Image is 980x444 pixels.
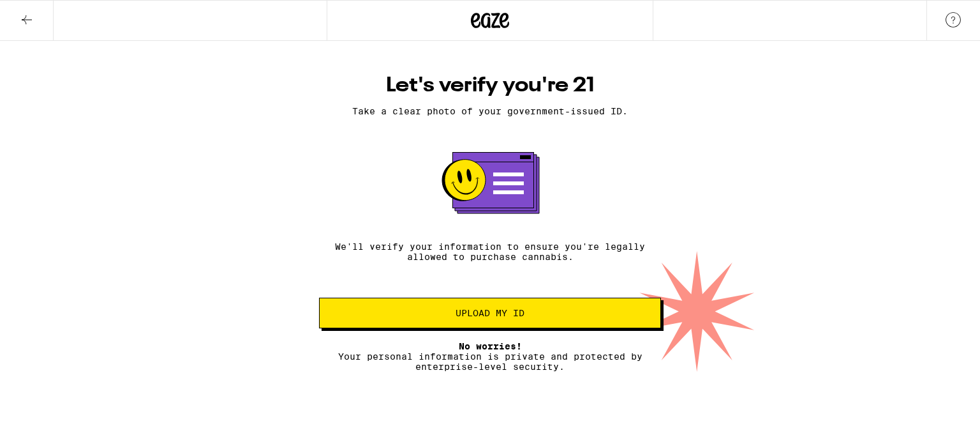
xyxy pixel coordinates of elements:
[319,298,661,328] button: Upload my ID
[456,309,524,318] span: Upload my ID
[319,241,661,262] p: We'll verify your information to ensure you're legally allowed to purchase cannabis.
[319,73,661,98] h1: Let's verify you're 21
[319,341,661,372] p: Your personal information is private and protected by enterprise-level security.
[319,106,661,116] p: Take a clear photo of your government-issued ID.
[459,341,522,351] span: No worries!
